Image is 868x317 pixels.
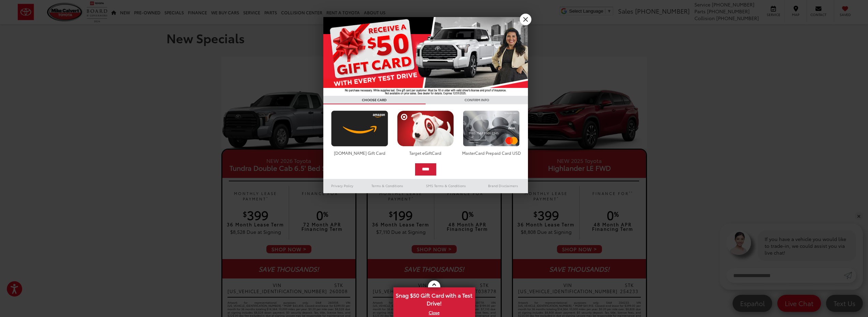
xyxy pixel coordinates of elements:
[395,150,456,156] div: Target eGiftCard
[329,150,390,156] div: [DOMAIN_NAME] Gift Card
[361,182,413,190] a: Terms & Conditions
[394,288,474,309] span: Snag $50 Gift Card with a Test Drive!
[414,182,478,190] a: SMS Terms & Conditions
[461,110,521,147] img: mastercard.png
[323,17,528,96] img: 55838_top_625864.jpg
[323,96,426,104] h3: CHOOSE CARD
[395,110,456,147] img: targetcard.png
[329,110,390,147] img: amazoncard.png
[461,150,521,156] div: MasterCard Prepaid Card USD
[478,182,528,190] a: Brand Disclaimers
[426,96,528,104] h3: CONFIRM INFO
[323,182,362,190] a: Privacy Policy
